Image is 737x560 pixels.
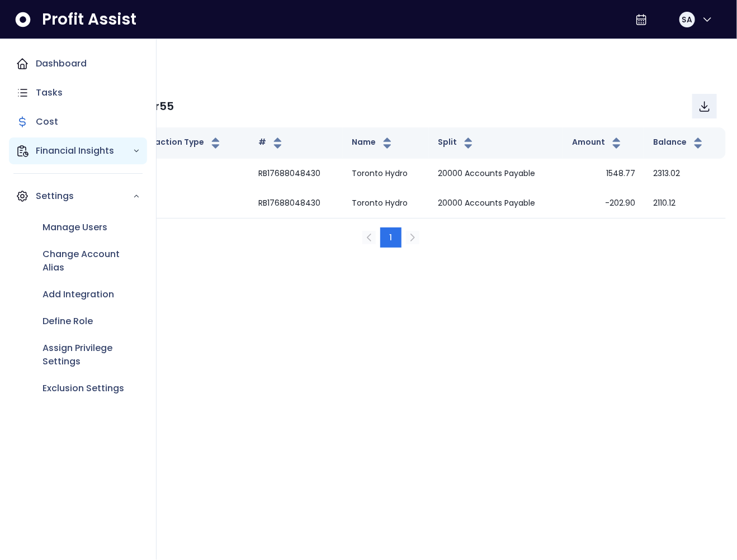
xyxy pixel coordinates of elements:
p: Change Account Alias [42,248,140,274]
button: Transaction Type [131,136,223,150]
td: RB17688048430 [249,188,343,218]
td: Bill [122,188,249,218]
p: Manage Users [42,221,107,234]
td: 1548.77 [563,159,644,188]
td: 20000 Accounts Payable [429,188,563,218]
span: Profit Assist [42,10,136,30]
p: Settings [36,189,133,203]
button: 1 [380,227,401,248]
span: 1 [389,232,392,243]
button: Balance [653,136,705,150]
td: Bill [122,159,249,188]
p: Tasks [36,86,63,99]
p: Financial Insights [36,144,133,158]
button: Split [438,136,475,150]
span: SA [682,14,692,25]
p: Exclusion Settings [42,382,124,395]
td: -202.90 [563,188,644,218]
button: Amount [572,136,623,150]
button: Download [692,94,717,118]
td: 20000 Accounts Payable [429,159,563,188]
p: Assign Privilege Settings [42,341,140,368]
td: Toronto Hydro [343,188,429,218]
td: 2110.12 [644,188,726,218]
p: Cost [36,115,58,129]
button: # [258,136,285,150]
button: Next [406,231,419,244]
button: Previous [362,231,376,244]
td: Toronto Hydro [343,159,429,188]
p: Define Role [42,315,93,328]
p: Add Integration [42,288,114,301]
td: RB17688048430 [249,159,343,188]
td: 2313.02 [644,159,726,188]
p: Dashboard [36,57,87,70]
button: Name [352,136,394,150]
